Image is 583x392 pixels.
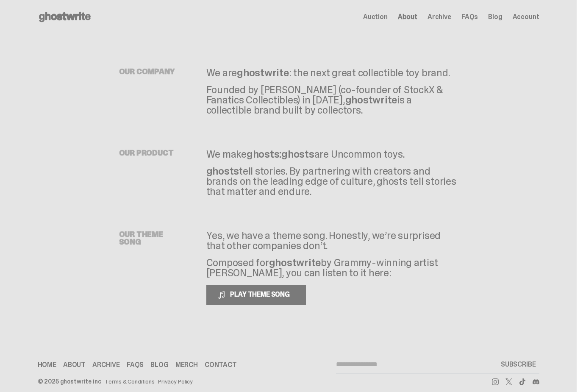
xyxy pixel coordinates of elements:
[227,290,295,299] span: PLAY THEME SONG
[206,164,239,178] span: ghosts
[206,258,458,285] p: Composed for by Grammy-winning artist [PERSON_NAME], you can listen to it here:
[205,361,237,368] a: Contact
[206,166,458,197] p: tell stories. By partnering with creators and brands on the leading edge of culture, ghosts tell ...
[158,378,193,384] a: Privacy Policy
[206,231,458,251] p: Yes, we have a theme song. Honestly, we’re surprised that other companies don’t.
[38,361,56,368] a: Home
[281,147,314,161] span: ghosts
[127,361,144,368] a: FAQs
[237,66,289,79] span: ghostwrite
[428,14,451,20] a: Archive
[513,14,539,20] a: Account
[206,149,458,159] p: We make are Uncommon toys.
[206,285,306,305] button: PLAY THEME SONG
[398,14,417,20] a: About
[119,231,187,246] h5: OUR THEME SONG
[461,14,478,20] a: FAQs
[92,361,120,368] a: Archive
[247,147,281,161] span: ghosts:
[345,93,397,106] span: ghostwrite
[488,14,502,20] a: Blog
[206,68,458,78] p: We are : the next great collectible toy brand.
[150,361,168,368] a: Blog
[206,85,458,115] p: Founded by [PERSON_NAME] (co-founder of StockX & Fanatics Collectibles) in [DATE], is a collectib...
[119,149,187,157] h5: OUR PRODUCT
[105,378,155,384] a: Terms & Conditions
[119,68,187,75] h5: OUR COMPANY
[175,361,198,368] a: Merch
[38,378,101,384] div: © 2025 ghostwrite inc
[63,361,86,368] a: About
[269,256,321,269] span: ghostwrite
[363,14,388,20] a: Auction
[497,356,539,373] button: SUBSCRIBE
